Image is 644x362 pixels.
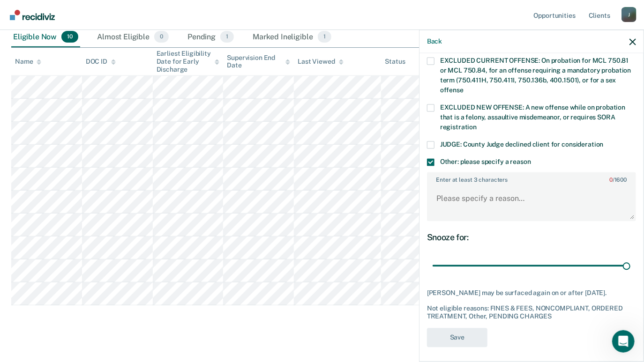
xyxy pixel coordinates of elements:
[622,7,637,22] button: Profile dropdown button
[11,27,80,48] div: Eligible Now
[385,58,405,66] div: Status
[427,37,442,45] button: Back
[440,104,625,131] span: EXCLUDED NEW OFFENSE: A new offense while on probation that is a felony, assaultive misdemeanor, ...
[298,58,343,66] div: Last Viewed
[227,54,290,70] div: Supervision End Date
[318,31,331,43] span: 1
[157,50,220,73] div: Earliest Eligibility Date for Early Discharge
[440,158,531,166] span: Other: please specify a reason
[154,31,169,43] span: 0
[10,10,55,20] img: Recidiviz
[220,31,234,43] span: 1
[427,328,487,347] button: Save
[622,7,637,22] div: J
[251,27,333,48] div: Marked Ineligible
[95,27,171,48] div: Almost Eligible
[61,31,78,43] span: 10
[15,58,41,66] div: Name
[609,177,627,184] span: / 1600
[609,177,613,184] span: 0
[440,141,604,148] span: JUDGE: County Judge declined client for consideration
[427,289,636,297] div: [PERSON_NAME] may be surfaced again on or after [DATE].
[428,173,635,184] label: Enter at least 3 characters
[440,57,631,94] span: EXCLUDED CURRENT OFFENSE: On probation for MCL 750.81 or MCL 750.84, for an offense requiring a m...
[86,58,116,66] div: DOC ID
[612,330,635,353] iframe: Intercom live chat
[427,305,636,321] div: Not eligible reasons: FINES & FEES, NONCOMPLIANT, ORDERED TREATMENT, Other, PENDING CHARGES
[186,27,236,48] div: Pending
[427,233,636,243] div: Snooze for:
